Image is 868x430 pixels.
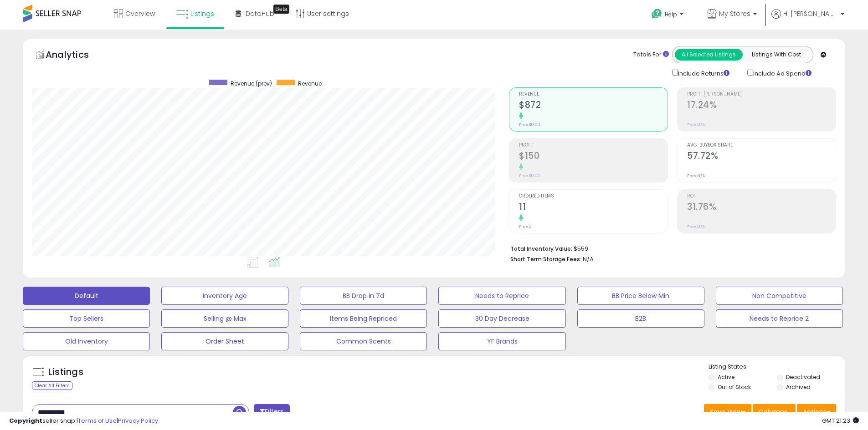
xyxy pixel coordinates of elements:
[665,68,740,78] div: Include Returns
[298,80,322,87] span: Revenue
[797,404,836,420] button: Actions
[583,255,594,263] span: N/A
[716,287,843,305] button: Non Competitive
[510,255,581,263] b: Short Term Storage Fees:
[254,404,289,420] button: Filters
[161,287,288,305] button: Inventory Age
[651,8,663,20] i: Get Help
[9,416,42,425] strong: Copyright
[742,49,810,61] button: Listings With Cost
[438,309,565,328] button: 30 Day Decrease
[519,151,668,163] h2: $150
[519,143,668,148] span: Profit
[510,245,572,253] b: Total Inventory Value:
[822,416,859,425] span: 2025-09-15 21:23 GMT
[231,80,272,87] span: Revenue (prev)
[577,309,704,328] button: B2B
[519,202,668,214] h2: 11
[665,10,677,18] span: Help
[46,48,107,63] h5: Analytics
[719,9,750,18] span: My Stores
[687,151,836,163] h2: 57.72%
[740,68,826,78] div: Include Ad Spend
[438,332,565,350] button: YF Brands
[687,122,705,127] small: Prev: N/A
[78,416,117,425] a: Terms of Use
[519,173,540,178] small: Prev: $0.00
[519,100,668,112] h2: $872
[718,383,751,391] label: Out of Stock
[519,92,668,97] span: Revenue
[190,9,214,18] span: Listings
[577,287,704,305] button: BB Price Below Min
[771,9,844,30] a: Hi [PERSON_NAME]
[9,417,158,425] div: seller snap | |
[709,363,845,371] p: Listing States:
[783,9,838,18] span: Hi [PERSON_NAME]
[687,92,836,97] span: Profit [PERSON_NAME]
[300,309,427,328] button: Items Being Repriced
[675,49,743,61] button: All Selected Listings
[519,194,668,199] span: Ordered Items
[687,224,705,229] small: Prev: N/A
[23,287,150,305] button: Default
[687,173,705,178] small: Prev: N/A
[32,381,72,390] div: Clear All Filters
[644,1,693,30] a: Help
[786,383,811,391] label: Archived
[687,194,836,199] span: ROI
[687,143,836,148] span: Avg. Buybox Share
[519,122,540,127] small: Prev: $0.00
[125,9,155,18] span: Overview
[716,309,843,328] button: Needs to Reprice 2
[23,332,150,350] button: Old Inventory
[300,287,427,305] button: BB Drop in 7d
[300,332,427,350] button: Common Scents
[438,287,565,305] button: Needs to Reprice
[753,404,796,420] button: Columns
[687,202,836,214] h2: 31.76%
[687,100,836,112] h2: 17.24%
[633,51,669,59] div: Totals For
[786,373,820,381] label: Deactivated
[510,243,829,253] li: $559
[704,404,751,420] button: Save View
[23,309,150,328] button: Top Sellers
[161,332,288,350] button: Order Sheet
[718,373,734,381] label: Active
[246,9,274,18] span: DataHub
[519,224,532,229] small: Prev: 0
[273,5,289,14] div: Tooltip anchor
[759,407,787,416] span: Columns
[161,309,288,328] button: Selling @ Max
[48,366,83,379] h5: Listings
[118,416,158,425] a: Privacy Policy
